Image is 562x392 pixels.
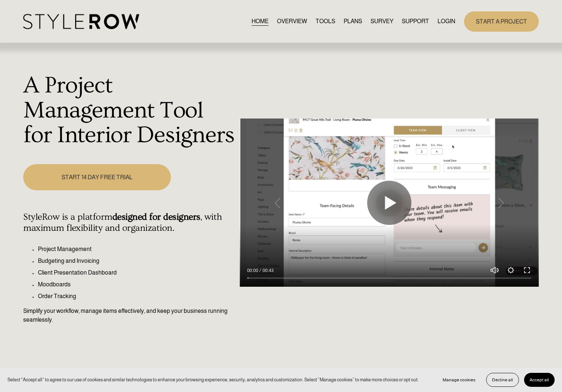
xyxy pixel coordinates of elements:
h1: A Project Management Tool for Interior Designers [23,73,236,148]
span: SUPPORT [402,17,429,26]
a: PLANS [344,17,362,27]
a: START A PROJECT [464,11,539,32]
a: OVERVIEW [277,17,307,27]
strong: designed for designers [112,212,200,222]
input: Seek [247,276,531,281]
p: Simplify your workflow, manage items effectively, and keep your business running seamlessly. [23,307,236,324]
a: LOGIN [438,17,455,27]
img: StyleRow [23,14,139,29]
p: Moodboards [38,280,236,289]
p: Order Tracking [38,292,236,301]
p: Select “Accept all” to agree to our use of cookies and similar technologies to enhance your brows... [7,376,419,383]
button: Accept all [524,373,555,387]
p: Budgeting and Invoicing [38,257,236,265]
p: Client Presentation Dashboard [38,268,236,277]
a: TOOLS [316,17,335,27]
button: Play [367,181,411,225]
span: Decline all [492,377,513,382]
div: Duration [260,267,275,274]
a: HOME [252,17,268,27]
div: Current time [247,267,260,274]
a: START 14 DAY FREE TRIAL [23,164,171,190]
span: Manage cookies [443,377,475,382]
button: Manage cookies [437,373,481,387]
a: SURVEY [370,17,393,27]
p: Project Management [38,245,236,254]
a: folder dropdown [402,17,429,27]
button: Decline all [486,373,519,387]
h4: StyleRow is a platform , with maximum flexibility and organization. [23,212,236,234]
span: Accept all [530,377,549,382]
